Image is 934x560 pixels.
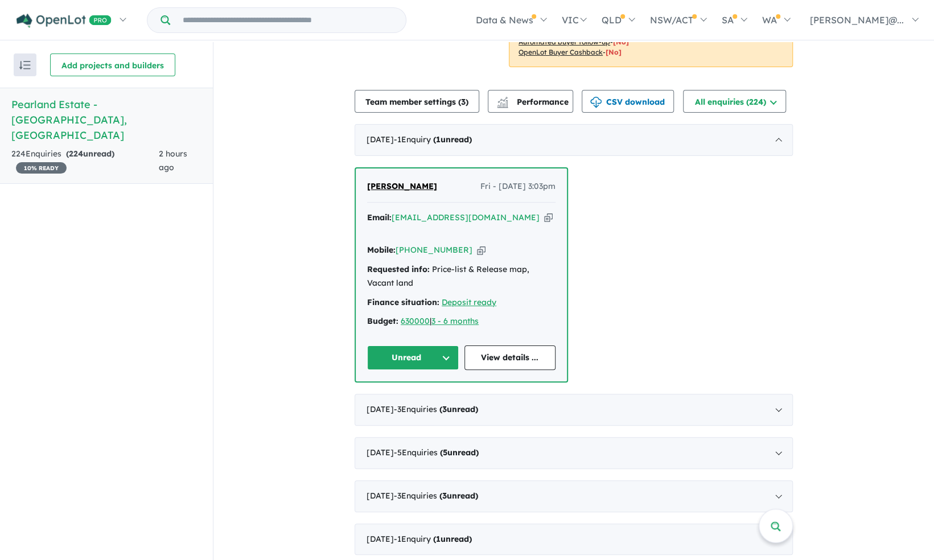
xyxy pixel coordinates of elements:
[442,404,447,414] span: 3
[355,394,793,426] div: [DATE]
[394,534,472,544] span: - 1 Enquir y
[810,14,904,26] span: [PERSON_NAME]@...
[367,297,439,307] strong: Finance situation:
[464,345,556,370] a: View details ...
[439,491,478,501] strong: ( unread)
[367,315,556,328] div: |
[394,491,478,501] span: - 3 Enquir ies
[606,48,622,56] span: [No]
[11,97,201,143] h5: Pearland Estate - [GEOGRAPHIC_DATA] , [GEOGRAPHIC_DATA]
[442,297,496,307] a: Deposit ready
[355,124,793,156] div: [DATE]
[367,212,392,223] strong: Email:
[367,180,437,193] a: [PERSON_NAME]
[367,345,459,370] button: Unread
[431,316,479,326] a: 3 - 6 months
[499,97,569,107] span: Performance
[477,244,485,256] button: Copy
[488,90,573,113] button: Performance
[394,134,472,145] span: - 1 Enquir y
[394,404,478,414] span: - 3 Enquir ies
[367,316,398,326] strong: Budget:
[392,212,540,223] a: [EMAIL_ADDRESS][DOMAIN_NAME]
[440,447,479,458] strong: ( unread)
[66,149,114,159] strong: ( unread)
[590,97,602,108] img: download icon
[433,134,472,145] strong: ( unread)
[497,100,508,108] img: bar-chart.svg
[367,245,396,255] strong: Mobile:
[159,149,187,172] span: 2 hours ago
[355,524,793,555] div: [DATE]
[683,90,786,113] button: All enquiries (224)
[544,212,553,224] button: Copy
[11,147,159,175] div: 224 Enquir ies
[582,90,674,113] button: CSV download
[19,61,31,69] img: sort.svg
[442,491,447,501] span: 3
[396,245,472,255] a: [PHONE_NUMBER]
[401,316,430,326] a: 630000
[519,48,603,56] u: OpenLot Buyer Cashback
[613,38,629,46] span: [No]
[50,53,175,76] button: Add projects and builders
[367,264,430,274] strong: Requested info:
[367,263,556,290] div: Price-list & Release map, Vacant land
[16,162,67,174] span: 10 % READY
[69,149,83,159] span: 224
[443,447,447,458] span: 5
[172,8,404,32] input: Try estate name, suburb, builder or developer
[433,534,472,544] strong: ( unread)
[355,90,479,113] button: Team member settings (3)
[461,97,466,107] span: 3
[436,534,441,544] span: 1
[355,437,793,469] div: [DATE]
[480,180,556,193] span: Fri - [DATE] 3:03pm
[17,14,112,28] img: Openlot PRO Logo White
[519,38,610,46] u: Automated buyer follow-up
[367,181,437,191] span: [PERSON_NAME]
[497,97,508,103] img: line-chart.svg
[394,447,479,458] span: - 5 Enquir ies
[439,404,478,414] strong: ( unread)
[355,480,793,512] div: [DATE]
[436,134,441,145] span: 1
